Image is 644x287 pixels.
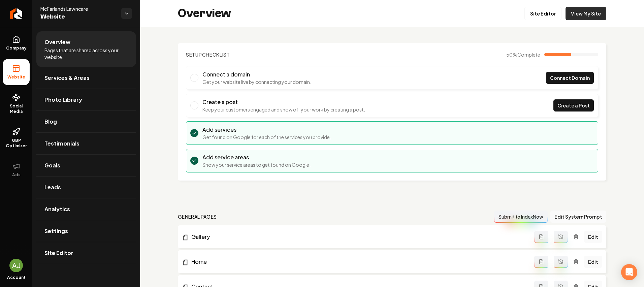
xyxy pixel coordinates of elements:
span: Site Editor [44,249,73,257]
span: Account [7,275,26,280]
button: Add admin page prompt [534,231,548,243]
span: Setup [186,52,202,58]
span: Create a Post [557,102,590,109]
span: Blog [44,118,57,126]
span: Ads [9,172,23,178]
span: Services & Areas [44,74,90,82]
img: Rebolt Logo [10,8,23,19]
a: Edit [584,256,602,268]
span: 50 % [506,51,540,58]
span: Connect Domain [550,74,590,82]
div: Open Intercom Messenger [621,264,637,280]
span: Social Media [3,103,30,114]
button: Edit System Prompt [550,211,606,223]
a: Analytics [36,198,136,220]
a: Site Editor [36,242,136,264]
p: Get your website live by connecting your domain. [202,78,311,85]
a: View My Site [566,7,606,20]
a: Leads [36,177,136,198]
span: Pages that are shared across your website. [44,47,128,60]
a: Goals [36,155,136,176]
button: Open user button [9,259,23,272]
a: Edit [584,231,602,243]
span: Leads [44,183,61,191]
a: Create a Post [553,99,594,111]
a: Blog [36,111,136,132]
span: Settings [44,227,68,235]
button: Ads [3,157,30,183]
span: Goals [44,161,60,169]
span: Website [40,12,116,22]
a: Testimonials [36,133,136,154]
span: Photo Library [44,96,82,104]
h3: Add services [202,126,331,134]
p: Keep your customers engaged and show off your work by creating a post. [202,106,365,113]
h2: Checklist [186,51,230,58]
button: Add admin page prompt [534,256,548,268]
span: Website [5,74,28,80]
a: Gallery [182,233,534,241]
p: Get found on Google for each of the services you provide. [202,134,331,140]
p: Show your service areas to get found on Google. [202,161,311,168]
a: Company [3,30,30,56]
span: Company [3,45,29,51]
h2: general pages [178,213,217,220]
span: GBP Optimizer [3,138,30,149]
h3: Create a post [202,98,365,106]
span: Analytics [44,205,70,213]
a: Home [182,258,534,266]
a: Services & Areas [36,67,136,89]
button: Submit to IndexNow [494,211,548,223]
img: AJ Nimeh [9,259,23,272]
a: Site Editor [524,7,561,20]
a: Photo Library [36,89,136,110]
h2: Overview [178,7,231,20]
h3: Connect a domain [202,70,311,78]
a: Connect Domain [546,72,594,84]
span: Overview [44,38,70,46]
span: Complete [517,52,540,58]
span: McFarlands Lawncare [40,5,116,12]
h3: Add service areas [202,153,311,161]
a: Social Media [3,88,30,120]
a: Settings [36,220,136,242]
a: GBP Optimizer [3,122,30,154]
span: Testimonials [44,139,79,148]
